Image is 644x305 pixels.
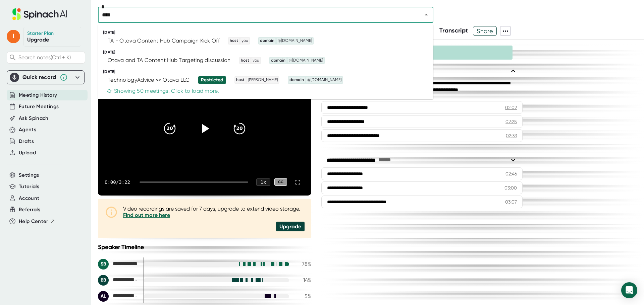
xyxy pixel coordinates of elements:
button: Settings [19,171,39,179]
div: Restricted [201,77,223,83]
button: Help Center [19,218,55,225]
button: Share [473,26,497,36]
div: [DATE] [103,30,433,35]
div: 02:02 [505,104,517,111]
div: Otava and TA Content Hub Targeting discussion [108,57,231,64]
div: CC [274,178,287,186]
div: AL [98,291,109,302]
div: Shelby Bruce [98,259,138,270]
div: 03:00 [504,184,517,191]
span: @[DOMAIN_NAME] [277,38,313,44]
button: Future Meetings [19,103,59,110]
div: Upgrade [276,222,305,231]
button: Meeting History [19,91,57,99]
div: Quick record [10,71,82,84]
span: Help Center [19,218,48,225]
button: Upload [19,149,36,157]
div: Showing 50 meetings. Click to load more. [107,88,219,94]
div: [DATE] [103,69,433,74]
div: SB [98,259,109,270]
div: [DATE] [103,50,433,55]
div: Video recordings are saved for 7 days, upgrade to extend video storage. [123,206,305,218]
div: 78 % [294,261,311,267]
div: Starter Plan [27,30,54,36]
span: @[DOMAIN_NAME] [306,77,342,83]
div: 02:33 [506,132,517,139]
div: TechnologyAdvice <> Otava LLC [108,77,190,83]
span: Search notes (Ctrl + K) [18,54,71,61]
div: Open Intercom Messenger [621,282,637,298]
span: domain [288,77,305,83]
span: domain [270,58,286,64]
span: Share [473,25,496,37]
button: Account [19,195,39,202]
span: [PERSON_NAME] [247,77,279,83]
a: Upgrade [27,36,49,43]
span: you [252,58,260,64]
div: 02:46 [505,170,517,177]
span: host [235,77,246,83]
button: Agents [19,126,36,134]
span: @[DOMAIN_NAME] [288,58,324,64]
span: host [229,38,239,44]
div: BB [98,275,109,286]
button: Transcript [439,26,468,35]
button: Tutorials [19,183,39,190]
div: Quick record [22,74,56,81]
div: Speaker Timeline [98,243,311,251]
div: 14 % [294,277,311,283]
div: TA - Otava Content Hub Campaign Kick Off [108,37,220,44]
div: 0:00 / 3:22 [105,179,131,185]
div: Ashley Lukaszewski [98,291,138,302]
div: 03:07 [505,199,517,205]
button: Ask Spinach [19,115,49,122]
div: 02:25 [505,118,517,125]
div: 1 x [256,178,270,186]
span: Transcript [439,27,468,34]
button: Referrals [19,206,40,214]
div: Bret Boatright [98,275,138,286]
span: host [240,58,250,64]
a: Find out more here [123,212,170,218]
button: Close [422,10,431,19]
span: you [240,38,249,44]
span: domain [259,38,275,44]
span: l [7,30,20,43]
button: Drafts [19,138,34,145]
div: 5 % [294,293,311,299]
